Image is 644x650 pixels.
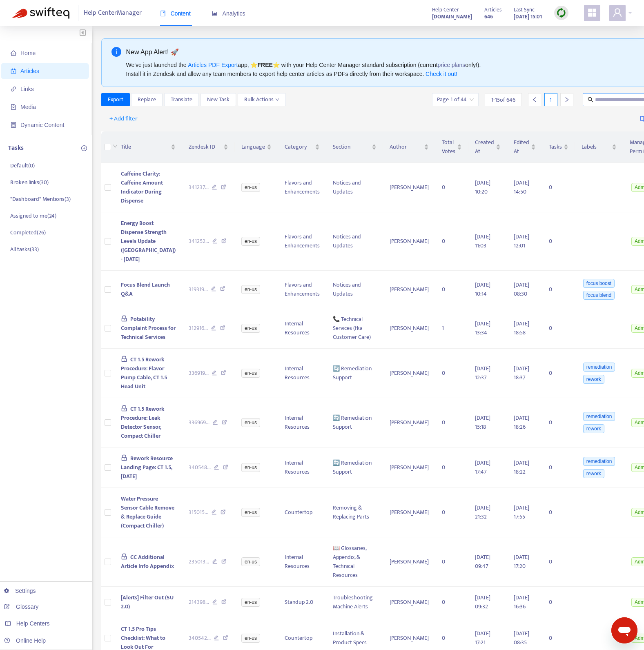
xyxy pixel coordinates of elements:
[326,131,383,163] th: Section
[475,232,490,250] span: [DATE] 11:03
[278,349,326,398] td: Internal Resources
[11,122,16,128] span: container
[507,131,542,163] th: Edited At
[244,95,279,104] span: Bulk Actions
[121,218,176,264] span: Energy Boost Dispense Strength Levels Update ([GEOGRAPHIC_DATA]) - [DATE]
[121,314,176,342] span: Potability Complaint Process for Technical Services
[10,161,35,170] p: Default ( 0 )
[432,5,459,14] span: Help Center
[189,324,208,333] span: 312916 ...
[491,96,515,104] span: 1 - 15 of 646
[121,404,165,441] span: CT 1.5 Rework Procedure: Leak Detector Sensor, Compact Chiller
[542,587,575,618] td: 0
[475,178,490,196] span: [DATE] 10:20
[241,598,260,607] span: en-us
[235,131,278,163] th: Language
[101,93,130,106] button: Export
[542,212,575,271] td: 0
[514,12,542,21] strong: [DATE] 15:01
[435,131,468,163] th: Total Votes
[542,271,575,308] td: 0
[583,424,604,433] span: rework
[583,279,615,288] span: focus boost
[189,237,209,246] span: 341252 ...
[20,86,34,92] span: Links
[10,228,46,237] p: Completed ( 26 )
[611,617,637,643] iframe: Button to launch messaging window
[212,10,245,17] span: Analytics
[438,62,466,68] a: price plans
[575,131,623,163] th: Labels
[583,291,615,300] span: focus blend
[131,93,163,106] button: Replace
[326,587,383,618] td: Troubleshooting Machine Alerts
[583,363,615,372] span: remediation
[278,587,326,618] td: Standup 2.0
[475,503,490,521] span: [DATE] 21:32
[564,97,570,102] span: right
[587,8,597,18] span: appstore
[514,629,529,647] span: [DATE] 08:35
[435,398,468,447] td: 0
[278,131,326,163] th: Category
[514,413,529,432] span: [DATE] 18:26
[514,552,529,571] span: [DATE] 17:20
[212,11,218,16] span: area-chart
[326,349,383,398] td: 🔄 Remediation Support
[583,375,604,384] span: rework
[514,280,529,298] span: [DATE] 08:30
[542,447,575,488] td: 0
[189,142,222,151] span: Zendesk ID
[11,68,16,74] span: account-book
[278,488,326,537] td: Countertop
[383,163,435,212] td: [PERSON_NAME]
[278,537,326,587] td: Internal Resources
[241,142,265,151] span: Language
[532,97,537,102] span: left
[207,95,230,104] span: New Task
[10,195,71,203] p: "Dashboard" Mentions ( 3 )
[435,537,468,587] td: 0
[275,98,279,102] span: down
[20,50,36,56] span: Home
[121,405,127,412] span: lock
[103,112,144,125] button: + Add filter
[241,183,260,192] span: en-us
[514,232,529,250] span: [DATE] 12:01
[121,454,127,461] span: lock
[484,5,501,14] span: Articles
[475,593,490,611] span: [DATE] 09:32
[241,324,260,333] span: en-us
[278,308,326,349] td: Internal Resources
[4,603,38,610] a: Glossary
[326,212,383,271] td: Notices and Updates
[121,142,169,151] span: Title
[542,488,575,537] td: 0
[475,364,490,382] span: [DATE] 12:37
[238,93,286,106] button: Bulk Actionsdown
[514,503,529,521] span: [DATE] 17:55
[81,145,87,151] span: plus-circle
[583,457,615,466] span: remediation
[542,308,575,349] td: 0
[475,458,490,476] span: [DATE] 17:47
[182,131,235,163] th: Zendesk ID
[542,163,575,212] td: 0
[435,447,468,488] td: 0
[514,138,529,156] span: Edited At
[278,398,326,447] td: Internal Resources
[121,315,127,322] span: lock
[11,50,16,56] span: home
[326,537,383,587] td: 📖 Glossaries, Appendix, & Technical Resources
[383,212,435,271] td: [PERSON_NAME]
[241,237,260,246] span: en-us
[484,12,493,21] strong: 646
[435,271,468,308] td: 0
[426,71,457,77] a: Check it out!
[435,587,468,618] td: 0
[383,271,435,308] td: [PERSON_NAME]
[201,93,236,106] button: New Task
[16,620,50,627] span: Help Centers
[435,308,468,349] td: 1
[383,447,435,488] td: [PERSON_NAME]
